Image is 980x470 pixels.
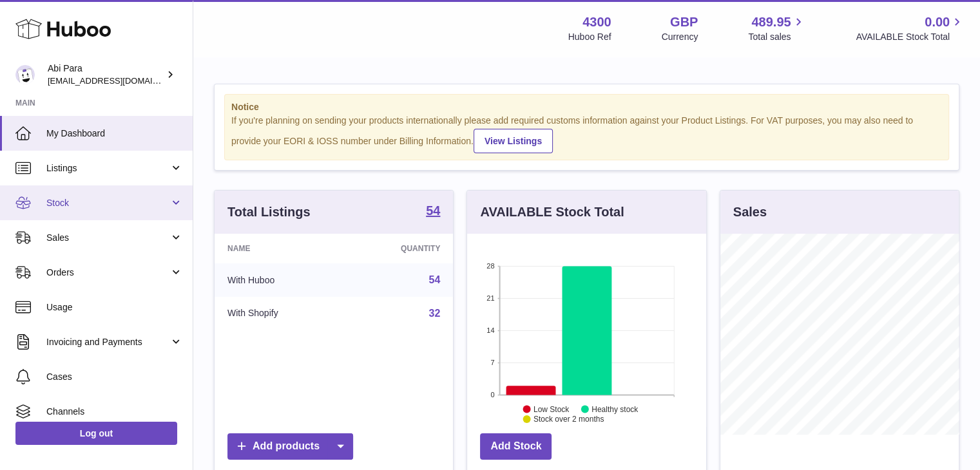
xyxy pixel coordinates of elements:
span: [EMAIL_ADDRESS][DOMAIN_NAME] [48,75,189,86]
strong: Notice [231,101,942,113]
span: Listings [46,162,169,174]
span: My Dashboard [46,127,183,140]
span: Cases [46,371,183,383]
span: Invoicing and Payments [46,336,169,348]
h3: AVAILABLE Stock Total [480,203,624,221]
th: Quantity [343,234,454,263]
span: Orders [46,267,169,279]
strong: 54 [426,204,440,217]
text: Healthy stock [591,404,639,413]
span: Channels [46,406,183,418]
strong: 4300 [582,14,611,31]
span: AVAILABLE Stock Total [856,31,965,43]
td: With Huboo [215,263,343,297]
span: Total sales [748,31,805,43]
a: Log out [15,422,177,445]
div: Huboo Ref [568,31,611,43]
text: Low Stock [533,404,570,413]
td: With Shopify [215,297,343,330]
strong: GBP [670,14,698,31]
span: Sales [46,232,169,244]
span: Usage [46,301,183,314]
text: 28 [487,262,495,270]
div: If you're planning on sending your products internationally please add required customs informati... [231,115,942,153]
div: Abi Para [48,62,164,87]
h3: Sales [733,203,767,221]
a: 0.00 AVAILABLE Stock Total [856,14,965,43]
img: Abi@mifo.co.uk [15,65,35,84]
span: 489.95 [751,14,791,31]
a: View Listings [474,129,553,153]
a: 32 [429,308,441,319]
th: Name [215,234,343,263]
h3: Total Listings [227,203,311,221]
a: Add products [227,433,353,460]
a: Add Stock [480,433,552,460]
text: 21 [487,294,495,302]
text: 0 [491,391,495,399]
a: 54 [426,204,440,220]
div: Currency [662,31,698,43]
span: Stock [46,197,169,209]
span: 0.00 [925,14,950,31]
a: 54 [429,274,441,285]
text: 7 [491,359,495,366]
text: 14 [487,326,495,334]
a: 489.95 Total sales [748,14,805,43]
text: Stock over 2 months [533,415,604,424]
